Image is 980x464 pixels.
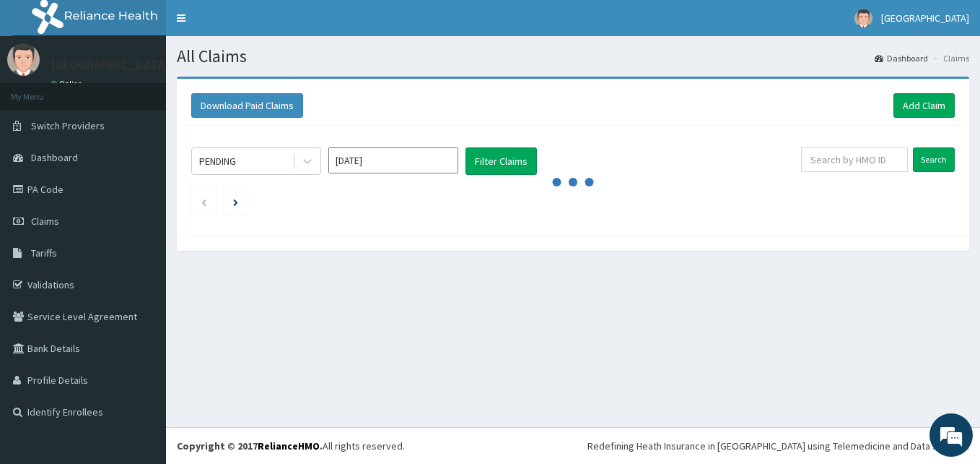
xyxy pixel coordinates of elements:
svg: audio-loading [551,160,595,204]
input: Search [913,147,955,172]
div: PENDING [199,154,236,168]
span: [GEOGRAPHIC_DATA] [881,12,969,25]
button: Filter Claims [465,147,537,175]
a: Online [51,79,85,89]
button: Download Paid Claims [191,93,303,118]
a: Dashboard [875,52,928,64]
a: Previous page [201,195,207,208]
a: Next page [233,195,238,208]
p: [GEOGRAPHIC_DATA] [51,59,170,72]
input: Search by HMO ID [801,147,908,172]
img: User Image [854,9,872,27]
li: Claims [929,52,969,64]
img: User Image [7,43,40,76]
strong: Copyright © 2017 . [177,439,323,452]
span: Dashboard [31,151,78,164]
div: Redefining Heath Insurance in [GEOGRAPHIC_DATA] using Telemedicine and Data Science! [587,439,969,453]
a: RelianceHMO [258,439,320,452]
span: Switch Providers [31,119,105,132]
span: Claims [31,215,59,228]
span: Tariffs [31,246,57,259]
footer: All rights reserved. [166,427,980,464]
a: Add Claim [893,93,955,118]
input: Select Month and Year [328,147,458,173]
h1: All Claims [177,47,969,66]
